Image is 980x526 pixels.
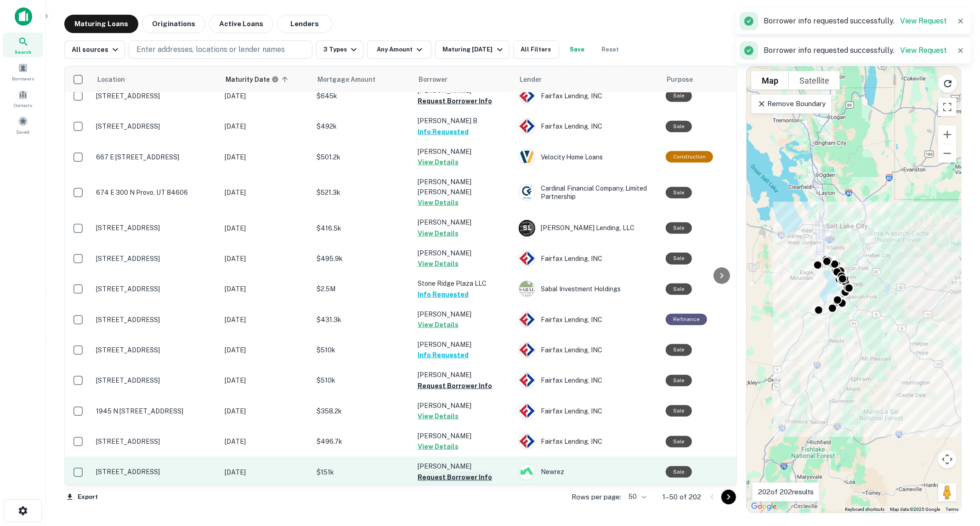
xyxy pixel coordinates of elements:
a: Terms (opens in new tab) [946,507,958,512]
img: picture [519,403,535,419]
button: View Details [418,258,459,269]
img: picture [519,312,535,328]
button: Show street map [751,71,789,90]
button: Active Loans [209,15,273,33]
p: 202 of 202 results [758,486,814,498]
img: picture [519,281,535,297]
button: Zoom out [938,144,957,163]
div: Sabal Investment Holdings [519,281,657,297]
th: Maturity dates displayed may be estimated. Please contact the lender for the most accurate maturi... [220,67,312,92]
div: Borrowers [3,59,43,84]
p: $521.3k [317,187,408,198]
button: Request Borrower Info [418,380,492,391]
button: View Details [418,411,459,422]
div: [PERSON_NAME] Lending, LLC [519,220,657,237]
img: picture [519,251,535,266]
p: [PERSON_NAME] [418,431,510,441]
p: [DATE] [225,345,307,355]
button: View Details [418,228,459,239]
p: 1945 N [STREET_ADDRESS] [96,407,215,415]
p: [PERSON_NAME] B [418,116,510,126]
button: Keyboard shortcuts [845,506,884,513]
p: [STREET_ADDRESS] [96,468,215,476]
p: [STREET_ADDRESS] [96,224,215,232]
span: Borrower [419,74,448,85]
iframe: Chat Widget [934,452,980,497]
button: Info Requested [418,350,469,361]
button: Toggle fullscreen view [938,98,957,116]
div: Sale [666,405,692,417]
p: [STREET_ADDRESS] [96,376,215,385]
div: Sale [666,222,692,234]
div: Sale [666,466,692,478]
div: Sale [666,283,692,295]
img: picture [519,185,535,200]
button: View Details [418,157,459,168]
span: Maturity dates displayed may be estimated. Please contact the lender for the most accurate maturi... [226,74,291,85]
p: [DATE] [225,254,307,264]
p: $492k [317,121,408,131]
th: Borrower [413,67,514,92]
p: [STREET_ADDRESS] [96,122,215,130]
span: Lender [520,74,542,85]
p: [DATE] [225,406,307,416]
div: Fairfax Lending, INC [519,311,657,328]
a: Saved [3,113,43,137]
div: This loan purpose was for refinancing [666,314,707,325]
p: [DATE] [225,375,307,385]
div: All sources [72,44,121,55]
img: picture [519,342,535,358]
p: [STREET_ADDRESS] [96,285,215,293]
button: Any Amount [367,40,431,59]
p: $496.7k [317,436,408,447]
p: $431.3k [317,315,408,325]
button: 3 Types [316,40,363,59]
span: Saved [17,128,30,136]
p: [DATE] [225,152,307,162]
p: [DATE] [225,436,307,447]
p: Borrower info requested successfully. [764,16,947,27]
p: [DATE] [225,223,307,233]
p: [PERSON_NAME] [418,217,510,227]
p: [STREET_ADDRESS] [96,346,215,354]
button: Export [64,490,100,504]
span: Borrowers [12,75,34,82]
a: Search [3,33,43,57]
p: [PERSON_NAME] [418,461,510,471]
p: Rows per page: [572,492,621,503]
div: Fairfax Lending, INC [519,118,657,135]
div: Maturity dates displayed may be estimated. Please contact the lender for the most accurate maturi... [226,74,279,85]
div: Fairfax Lending, INC [519,342,657,358]
button: Show satellite imagery [789,71,840,90]
p: $510k [317,375,408,385]
p: [DATE] [225,315,307,325]
div: 0 0 [747,67,961,513]
div: Fairfax Lending, INC [519,372,657,389]
button: Map camera controls [938,450,957,469]
div: Fairfax Lending, INC [519,433,657,450]
img: picture [519,149,535,165]
p: [PERSON_NAME] [418,339,510,350]
div: Fairfax Lending, INC [519,250,657,267]
img: capitalize-icon.png [15,7,32,26]
span: Mortgage Amount [317,74,387,85]
a: Open this area in Google Maps (opens a new window) [749,501,779,513]
img: picture [519,373,535,388]
button: View Details [418,441,459,452]
a: View Request [900,17,947,25]
div: Cardinal Financial Company, Limited Partnership [519,184,657,201]
p: 674 E 300 N Provo, UT 84606 [96,188,215,197]
button: Lenders [277,15,332,33]
p: [STREET_ADDRESS] [96,316,215,324]
h6: Maturity Date [226,74,270,85]
span: Contacts [14,102,32,109]
img: picture [519,88,535,104]
th: Mortgage Amount [312,67,413,92]
div: 50 [625,490,648,503]
div: Sale [666,375,692,386]
span: Map data ©2025 Google [890,507,940,512]
p: S L [523,223,531,233]
div: Maturing [DATE] [442,44,505,55]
